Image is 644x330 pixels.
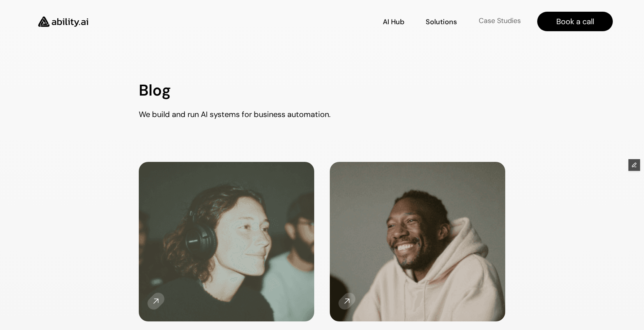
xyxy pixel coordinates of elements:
span: l [149,81,152,99]
h2: We build and run AI systems for business automation. [139,109,451,120]
p: Book a call [556,16,594,27]
a: Case Studies [478,15,522,28]
p: Solutions [426,17,457,27]
a: Book a call [537,12,613,31]
a: AI Hub [383,15,404,28]
nav: Main navigation [99,12,613,31]
span: B [139,81,149,99]
span: g [162,81,171,99]
a: Solutions [426,15,457,28]
p: Case Studies [479,16,521,26]
span: o [152,81,162,99]
button: Edit Framer Content [628,159,640,171]
p: AI Hub [383,17,404,27]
